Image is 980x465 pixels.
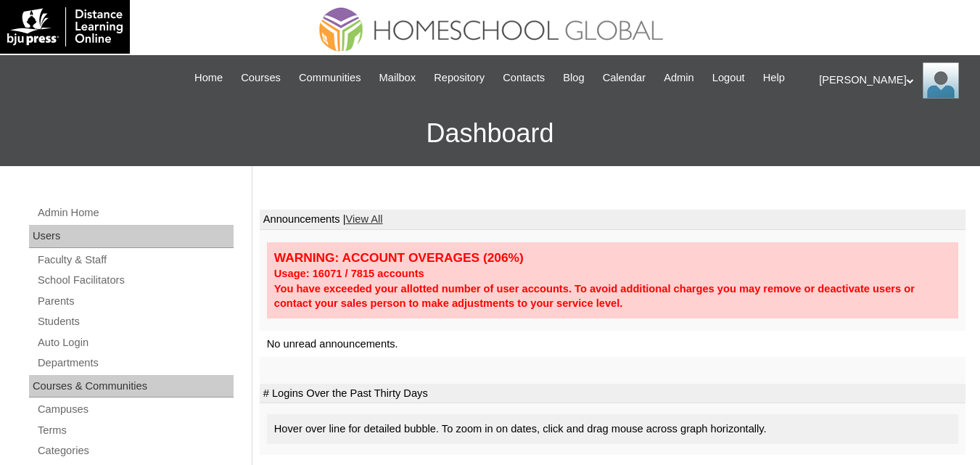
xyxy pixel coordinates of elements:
[36,334,234,352] a: Auto Login
[664,70,694,86] span: Admin
[346,213,383,225] a: View All
[36,292,234,310] a: Parents
[29,375,234,398] div: Courses & Communities
[763,70,785,86] span: Help
[194,70,223,86] span: Home
[274,268,424,279] strong: Usage: 16071 / 7815 accounts
[434,70,485,86] span: Repository
[36,421,234,440] a: Terms
[187,70,230,86] a: Home
[29,225,234,248] div: Users
[36,251,234,269] a: Faculty & Staff
[241,70,281,86] span: Courses
[503,70,545,86] span: Contacts
[379,70,416,86] span: Mailbox
[603,70,646,86] span: Calendar
[292,70,368,86] a: Communities
[563,70,584,86] span: Blog
[427,70,492,86] a: Repository
[705,70,752,86] a: Logout
[495,70,552,86] a: Contacts
[260,384,965,404] td: # Logins Over the Past Thirty Days
[36,354,234,372] a: Departments
[274,250,951,266] div: WARNING: ACCOUNT OVERAGES (206%)
[36,204,234,222] a: Admin Home
[756,70,792,86] a: Help
[819,62,965,99] div: [PERSON_NAME]
[36,271,234,289] a: School Facilitators
[234,70,288,86] a: Courses
[260,331,965,358] td: No unread announcements.
[7,101,973,166] h3: Dashboard
[260,210,965,230] td: Announcements |
[656,70,701,86] a: Admin
[712,70,745,86] span: Logout
[36,442,234,460] a: Categories
[274,281,951,311] div: You have exceeded your allotted number of user accounts. To avoid additional charges you may remo...
[299,70,361,86] span: Communities
[267,414,958,444] div: Hover over line for detailed bubble. To zoom in on dates, click and drag mouse across graph horiz...
[36,313,234,331] a: Students
[923,62,959,99] img: Ariane Ebuen
[36,400,234,419] a: Campuses
[372,70,424,86] a: Mailbox
[596,70,653,86] a: Calendar
[556,70,591,86] a: Blog
[7,7,123,46] img: logo-white.png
